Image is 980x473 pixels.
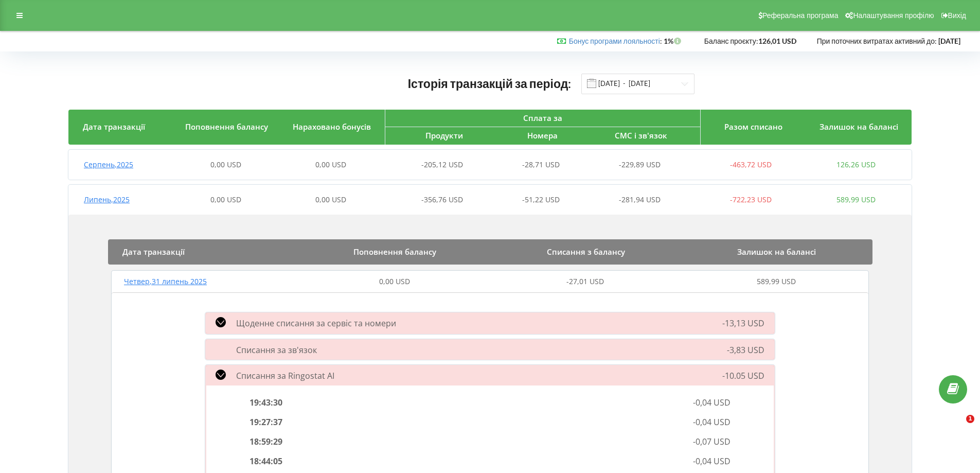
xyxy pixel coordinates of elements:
[817,37,937,45] span: При поточних витратах активний до:
[693,436,730,447] span: -0,07 USD
[693,397,730,408] span: -0,04 USD
[522,195,560,204] span: -51,22 USD
[84,195,130,204] span: Липень , 2025
[547,247,625,257] span: Списання з балансу
[938,37,960,45] strong: [DATE]
[250,456,282,467] span: 18:44:05
[353,247,436,257] span: Поповнення балансу
[122,247,185,257] span: Дата транзакції
[945,415,970,440] iframe: Intercom live chat
[408,76,572,91] span: Історія транзакцій за період:
[315,195,346,204] span: 0,00 USD
[569,37,662,45] span: :
[83,121,145,132] span: Дата транзакції
[566,276,604,286] span: -27,01 USD
[236,370,334,381] span: Списання за Ringostat AI
[730,160,772,169] span: -463,72 USD
[615,130,667,141] span: СМС і зв'язок
[664,37,684,45] strong: 1%
[522,160,560,169] span: -28,71 USD
[693,416,730,428] span: -0,04 USD
[236,318,396,329] span: Щоденне списання за сервіс та номери
[762,11,839,20] span: Реферальна програма
[250,436,282,447] span: 18:59:29
[619,160,661,169] span: -229,89 USD
[210,160,241,169] span: 0,00 USD
[124,276,207,286] span: Четвер , 31 липень 2025
[250,397,282,408] span: 19:43:30
[836,160,876,169] span: 126,26 USD
[527,130,558,141] span: Номера
[758,37,796,45] strong: 126,01 USD
[730,195,772,204] span: -722,23 USD
[379,276,410,286] span: 0,00 USD
[737,247,816,257] span: Залишок на балансі
[84,160,133,169] span: Серпень , 2025
[293,121,371,132] span: Нараховано бонусів
[722,370,764,381] span: -10.05 USD
[722,318,764,329] span: -13,13 USD
[421,195,463,204] span: -356,76 USD
[210,195,241,204] span: 0,00 USD
[523,113,562,123] span: Сплата за
[185,121,268,132] span: Поповнення балансу
[836,195,876,204] span: 589,99 USD
[727,344,764,356] span: -3,83 USD
[250,416,282,428] span: 19:27:37
[569,37,660,45] a: Бонус програми лояльності
[757,276,796,286] span: 589,99 USD
[948,11,966,20] span: Вихід
[724,121,782,132] span: Разом списано
[704,37,758,45] span: Баланс проєкту:
[619,195,661,204] span: -281,94 USD
[421,160,463,169] span: -205,12 USD
[819,121,898,132] span: Залишок на балансі
[236,344,317,356] span: Списання за зв'язок
[966,415,974,423] span: 1
[853,11,934,20] span: Налаштування профілю
[693,456,730,467] span: -0,04 USD
[315,160,346,169] span: 0,00 USD
[425,130,463,141] span: Продукти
